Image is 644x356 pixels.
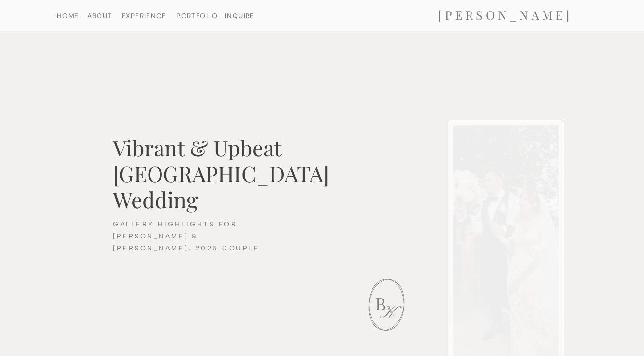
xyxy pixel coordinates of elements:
a: ABOUT [75,12,124,19]
h2: Vibrant & Upbeat [GEOGRAPHIC_DATA] Wedding [113,134,330,167]
a: EXPERIENCE [119,12,169,19]
a: HOME [43,12,93,19]
a: [PERSON_NAME] [409,8,602,24]
h2: B [371,294,390,309]
h1: K [380,304,398,325]
a: INQUIRE [222,12,258,19]
h3: GALLERY HIGHLIGHTS FOR [PERSON_NAME] & [PERSON_NAME], 2025 COUPLE [113,218,260,244]
a: PORTFOLIO [173,12,222,19]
